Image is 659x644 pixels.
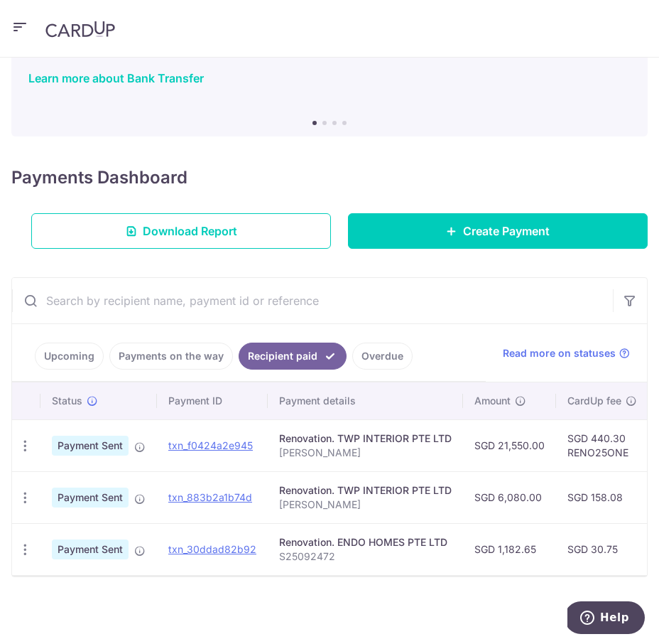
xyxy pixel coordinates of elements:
[556,419,648,471] td: SGD 440.30 RENO25ONE
[239,343,347,370] a: Recipient paid
[168,491,252,503] a: txn_883b2a1b74d
[567,394,621,408] span: CardUp fee
[45,21,115,38] img: CardUp
[279,431,452,446] div: Renovation. TWP INTERIOR PTE LTD
[35,343,104,370] a: Upcoming
[556,523,648,575] td: SGD 30.75
[279,549,452,564] p: S25092472
[52,436,129,456] span: Payment Sent
[168,439,253,451] a: txn_f0424a2e945
[109,343,233,370] a: Payments on the way
[503,346,630,360] a: Read more on statuses
[11,165,187,190] h4: Payments Dashboard
[556,471,648,523] td: SGD 158.08
[12,278,613,323] input: Search by recipient name, payment id or reference
[567,601,645,637] iframe: Opens a widget where you can find more information
[279,483,452,498] div: Renovation. TWP INTERIOR PTE LTD
[279,535,452,549] div: Renovation. ENDO HOMES PTE LTD
[52,394,82,408] span: Status
[463,471,556,523] td: SGD 6,080.00
[503,346,616,360] span: Read more on statuses
[52,540,129,559] span: Payment Sent
[463,523,556,575] td: SGD 1,182.65
[157,382,268,419] th: Payment ID
[463,222,550,240] span: Create Payment
[168,543,256,555] a: txn_30ddad82b92
[28,71,204,85] a: Learn more about Bank Transfer
[268,382,463,419] th: Payment details
[52,488,129,508] span: Payment Sent
[143,222,237,240] span: Download Report
[463,419,556,471] td: SGD 21,550.00
[31,213,331,249] a: Download Report
[352,343,413,370] a: Overdue
[474,394,511,408] span: Amount
[279,498,452,512] p: [PERSON_NAME]
[279,446,452,460] p: [PERSON_NAME]
[348,213,648,249] a: Create Payment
